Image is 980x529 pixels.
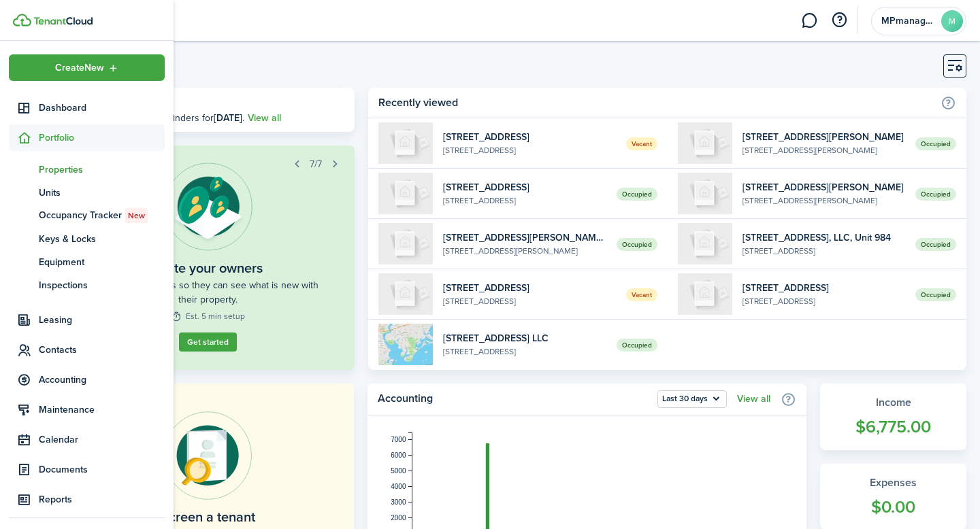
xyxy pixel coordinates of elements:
[171,310,245,322] widget-step-time: Est. 5 min setup
[915,288,956,301] span: Occupied
[163,411,252,500] img: Online payments
[39,232,165,246] span: Keys & Locks
[55,63,104,73] span: Create New
[378,223,433,264] img: 1
[378,122,433,164] img: 1
[742,231,905,245] widget-list-item-title: [STREET_ADDRESS], LLC, Unit 984
[737,394,770,405] a: View all
[39,278,165,292] span: Inspections
[391,483,406,490] tspan: 4000
[378,324,433,365] img: 1
[39,462,165,477] span: Documents
[9,54,165,81] button: Open menu
[678,273,732,315] img: 1
[943,54,966,78] button: Customise
[33,17,93,25] img: TenantCloud
[742,194,905,207] widget-list-item-description: [STREET_ADDRESS][PERSON_NAME]
[39,255,165,269] span: Equipment
[443,281,615,295] widget-list-item-title: [STREET_ADDRESS]
[443,144,615,156] widget-list-item-description: [STREET_ADDRESS]
[39,208,165,223] span: Occupancy Tracker
[657,390,727,408] button: Open menu
[834,414,953,440] widget-stats-count: $6,775.00
[39,131,165,145] span: Portfolio
[39,343,165,357] span: Contacts
[617,238,657,251] span: Occupied
[161,507,255,527] home-placeholder-title: Screen a tenant
[310,157,322,171] span: 7/7
[828,9,851,32] button: Open resource center
[325,154,344,173] button: Next step
[443,194,606,207] widget-list-item-description: [STREET_ADDRESS]
[39,186,165,200] span: Units
[39,492,165,507] span: Reports
[9,204,165,227] a: Occupancy TrackerNew
[742,295,905,307] widget-list-item-description: [STREET_ADDRESS]
[378,390,651,408] home-widget-title: Accounting
[9,95,165,121] a: Dashboard
[915,188,956,201] span: Occupied
[941,10,963,32] avatar-text: M
[678,223,732,264] img: 984
[915,137,956,150] span: Occupied
[39,403,165,417] span: Maintenance
[678,173,732,214] img: 2R
[378,173,433,214] img: 1
[443,295,615,307] widget-list-item-description: [STREET_ADDRESS]
[626,137,657,150] span: Vacant
[443,331,606,345] widget-list-item-title: [STREET_ADDRESS] LLC
[179,332,237,352] button: Get started
[9,273,165,296] a: Inspections
[128,209,145,222] span: New
[881,16,936,26] span: MPmanagementpartners
[248,111,281,125] a: View all
[742,180,905,194] widget-list-item-title: [STREET_ADDRESS][PERSON_NAME]
[39,163,165,177] span: Properties
[391,467,406,475] tspan: 5000
[796,3,822,38] a: Messaging
[13,14,31,27] img: TenantCloud
[443,180,606,194] widget-list-item-title: [STREET_ADDRESS]
[153,258,263,278] widget-step-title: Invite your owners
[214,111,242,125] b: [DATE]
[92,278,324,307] widget-step-description: Invite your owners so they can see what is new with their property.
[39,373,165,387] span: Accounting
[626,288,657,301] span: Vacant
[9,158,165,181] a: Properties
[9,486,165,513] a: Reports
[164,163,252,251] img: Owner
[834,394,953,411] widget-stats-title: Income
[443,345,606,358] widget-list-item-description: [STREET_ADDRESS]
[391,514,406,522] tspan: 2000
[287,154,306,173] button: Prev step
[39,101,165,115] span: Dashboard
[617,339,657,352] span: Occupied
[742,245,905,257] widget-list-item-description: [STREET_ADDRESS]
[391,498,406,506] tspan: 3000
[742,281,905,295] widget-list-item-title: [STREET_ADDRESS]
[742,144,905,156] widget-list-item-description: [STREET_ADDRESS][PERSON_NAME]
[443,231,606,245] widget-list-item-title: [STREET_ADDRESS][PERSON_NAME], LLC, Unit 1
[9,181,165,204] a: Units
[834,475,953,491] widget-stats-title: Expenses
[391,451,406,459] tspan: 6000
[378,273,433,315] img: 1
[443,245,606,257] widget-list-item-description: [STREET_ADDRESS][PERSON_NAME]
[834,494,953,520] widget-stats-count: $0.00
[657,390,727,408] button: Last 30 days
[443,130,615,144] widget-list-item-title: [STREET_ADDRESS]
[742,130,905,144] widget-list-item-title: [STREET_ADDRESS][PERSON_NAME]
[39,313,165,327] span: Leasing
[378,95,934,111] home-widget-title: Recently viewed
[9,227,165,250] a: Keys & Locks
[99,95,344,112] h3: [DATE], [DATE]
[678,122,732,164] img: 9
[9,250,165,273] a: Equipment
[391,436,406,443] tspan: 7000
[39,432,165,447] span: Calendar
[617,188,657,201] span: Occupied
[915,238,956,251] span: Occupied
[820,383,966,450] a: Income$6,775.00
